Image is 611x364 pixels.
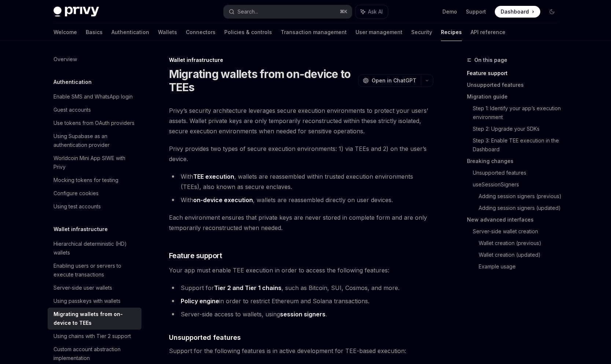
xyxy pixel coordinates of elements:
img: dark logo [54,7,99,17]
a: API reference [471,23,505,41]
a: Recipes [441,23,462,41]
a: Demo [442,8,457,15]
div: Enable SMS and WhatsApp login [54,92,133,101]
div: Worldcoin Mini App SIWE with Privy [54,154,137,171]
a: Enabling users or servers to execute transactions [48,259,141,281]
div: Using Supabase as an authentication provider [54,132,137,149]
div: Using passkeys with wallets [54,297,121,305]
a: Server-side wallet creation [473,226,564,237]
span: Open in ChatGPT [372,77,416,84]
a: Guest accounts [48,103,141,116]
a: Step 1: Identify your app’s execution environment [473,103,564,123]
a: Wallet creation (updated) [479,249,564,261]
li: in order to restrict Ethereum and Solana transactions. [169,296,433,306]
a: Use tokens from OAuth providers [48,116,141,130]
a: Using chains with Tier 2 support [48,330,141,343]
li: With , wallets are reassembled directly on user devices. [169,195,433,205]
a: on-device execution [193,196,253,204]
a: Connectors [186,23,216,41]
div: Wallet infrastructure [169,56,433,64]
span: ⌘ K [340,9,347,15]
a: Tier 2 and Tier 1 chains [214,284,281,292]
div: Custom account abstraction implementation [54,345,137,363]
div: Use tokens from OAuth providers [54,119,135,127]
a: Policy engine [181,297,219,305]
a: Wallets [158,23,177,41]
a: Mocking tokens for testing [48,174,141,187]
button: Search...⌘K [224,5,352,18]
a: Unsupported features [467,79,564,91]
span: Ask AI [368,8,383,15]
div: Hierarchical deterministic (HD) wallets [54,239,137,257]
div: Migrating wallets from on-device to TEEs [54,310,137,327]
li: Support for , such as Bitcoin, SUI, Cosmos, and more. [169,283,433,293]
a: useSessionSigners [473,179,564,190]
button: Open in ChatGPT [358,74,421,87]
a: Basics [86,23,103,41]
a: Using test accounts [48,200,141,213]
h5: Wallet infrastructure [54,225,108,234]
a: New advanced interfaces [467,214,564,226]
a: Example usage [479,261,564,272]
a: Welcome [54,23,77,41]
span: Privy’s security architecture leverages secure execution environments to protect your users’ asse... [169,105,433,136]
span: Support for the following features is in active development for TEE-based execution: [169,346,433,356]
a: Feature support [467,67,564,79]
a: Migrating wallets from on-device to TEEs [48,308,141,330]
a: Support [466,8,486,15]
div: Using chains with Tier 2 support [54,332,131,341]
span: On this page [474,56,507,64]
a: Migration guide [467,91,564,103]
h1: Migrating wallets from on-device to TEEs [169,67,355,94]
a: Dashboard [495,6,540,18]
span: Each environment ensures that private keys are never stored in complete form and are only tempora... [169,212,433,233]
a: Security [411,23,432,41]
a: Step 2: Upgrade your SDKs [473,123,564,135]
a: TEE execution [193,173,234,181]
button: Ask AI [356,5,388,18]
div: Configure cookies [54,189,99,198]
a: Policies & controls [224,23,272,41]
a: User management [356,23,402,41]
div: Enabling users or servers to execute transactions [54,261,137,279]
a: Overview [48,53,141,66]
span: Privy provides two types of secure execution environments: 1) via TEEs and 2) on the user’s device. [169,144,433,164]
li: Server-side access to wallets, using . [169,309,433,319]
span: Dashboard [501,8,529,15]
a: Authentication [111,23,149,41]
a: session signers [280,311,325,318]
div: Search... [238,7,258,16]
div: Guest accounts [54,105,91,114]
a: Transaction management [281,23,347,41]
button: Toggle dark mode [546,6,558,18]
a: Adding session signers (previous) [479,190,564,202]
span: Unsupported features [169,333,241,342]
span: Feature support [169,250,222,261]
a: Worldcoin Mini App SIWE with Privy [48,152,141,174]
a: Using passkeys with wallets [48,294,141,308]
div: Using test accounts [54,202,101,211]
a: Unsupported features [473,167,564,179]
a: Configure cookies [48,187,141,200]
div: Mocking tokens for testing [54,176,118,185]
li: With , wallets are reassembled within trusted execution environments (TEEs), also known as secure... [169,171,433,192]
a: Using Supabase as an authentication provider [48,130,141,152]
a: Server-side user wallets [48,281,141,294]
a: Wallet creation (previous) [479,237,564,249]
a: Breaking changes [467,155,564,167]
a: Hierarchical deterministic (HD) wallets [48,237,141,259]
h5: Authentication [54,78,92,86]
a: Step 3: Enable TEE execution in the Dashboard [473,135,564,155]
div: Server-side user wallets [54,283,112,292]
div: Overview [54,55,77,64]
span: Your app must enable TEE execution in order to access the following features: [169,265,433,275]
a: Enable SMS and WhatsApp login [48,90,141,103]
a: Adding session signers (updated) [479,202,564,214]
